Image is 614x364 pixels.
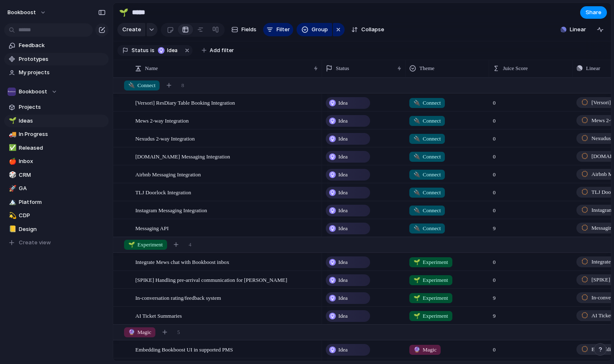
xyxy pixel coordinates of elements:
div: 🌱Ideas [4,115,109,127]
button: 🍎 [8,157,16,166]
span: 0 [490,341,499,354]
span: Ideas [19,117,106,125]
span: Mews 2-way Integration [135,115,189,125]
span: 0 [490,148,499,161]
span: Nexudus 2-way Integration [135,133,195,143]
span: Inbox [19,157,106,166]
span: 5 [177,328,180,336]
button: 📒 [8,225,16,233]
span: 🔌 [414,118,420,124]
span: Experiment [414,276,448,284]
span: Instagram Messaging Integration [135,205,207,215]
span: Feedback [19,41,106,50]
span: 🌱 [414,313,420,319]
span: 9 [490,307,499,320]
span: 🔮 [414,346,420,353]
span: Idea [338,346,348,354]
button: Collapse [348,23,388,36]
a: 🎲CRM [4,169,109,181]
span: Idea [338,99,348,107]
a: Feedback [4,39,109,52]
span: Connect [128,81,155,90]
span: Released [19,144,106,152]
span: Idea [338,258,348,266]
span: Projects [19,103,106,111]
a: 🚚In Progress [4,128,109,141]
button: Linear [557,23,589,36]
span: 🔌 [414,171,420,178]
span: My projects [19,68,106,77]
a: 💫CDP [4,209,109,222]
span: 🔮 [128,329,135,335]
span: Collapse [361,25,384,34]
span: 8 [181,81,184,90]
span: 🔌 [414,100,420,106]
span: Filter [277,25,290,34]
span: [Versori] ResDiary Table Booking Integration [135,98,235,107]
button: Create [117,23,145,36]
span: 🌱 [414,295,420,301]
span: Connect [414,224,441,233]
span: 🌱 [414,259,420,265]
span: Airbnb Messaging Integration [135,169,201,179]
span: 🔌 [128,82,135,88]
span: Integrate Mews chat with Bookboost inbox [135,257,229,266]
span: Design [19,225,106,233]
span: [DOMAIN_NAME] Messaging Integration [135,151,230,161]
a: ✅Released [4,142,109,154]
span: Status [336,64,349,73]
span: TLJ Doorlock Integration [135,187,191,197]
span: bookboost [8,8,36,17]
span: Idea [338,224,348,233]
span: Bookboost [19,88,47,96]
div: 💫 [9,211,15,221]
span: Experiment [414,312,448,320]
span: Idea [338,188,348,197]
span: Group [312,25,328,34]
button: 🚀 [8,184,16,193]
span: 9 [490,220,499,233]
span: 🌱 [128,241,135,248]
span: Juice Score [503,64,528,73]
div: 🏔️Platform [4,196,109,208]
span: [SPIKE] Handling pre-arrival communication for [PERSON_NAME] [135,275,287,284]
span: Idea [338,206,348,215]
span: Connect [414,99,441,107]
div: 🚀 [9,184,15,193]
span: 🔌 [414,189,420,196]
span: Prototypes [19,55,106,63]
span: 🔌 [414,207,420,213]
button: Create view [4,236,109,249]
span: Connect [414,135,441,143]
button: Fields [228,23,260,36]
button: 🌱 [117,6,130,19]
div: 🍎Inbox [4,155,109,168]
span: Theme [419,64,434,73]
span: Connect [414,206,441,215]
a: Prototypes [4,53,109,65]
span: Magic [128,328,151,336]
span: Connect [414,117,441,125]
span: Idea [167,47,179,54]
span: 0 [490,271,499,284]
span: Idea [338,294,348,302]
span: Name [145,64,158,73]
span: 🔌 [414,153,420,160]
span: 4 [189,241,192,249]
span: 0 [490,254,499,266]
span: Status [132,47,149,54]
button: 🎲 [8,171,16,179]
div: 🏔️ [9,197,15,207]
a: Projects [4,101,109,113]
span: Fields [241,25,256,34]
span: 0 [490,202,499,215]
div: 🚚 [9,130,15,139]
span: 9 [490,289,499,302]
div: 🚀GA [4,182,109,195]
span: Platform [19,198,106,206]
span: Linear [570,25,586,34]
button: Share [580,6,607,19]
button: Add filter [197,45,239,56]
span: Messaging API [135,223,169,233]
